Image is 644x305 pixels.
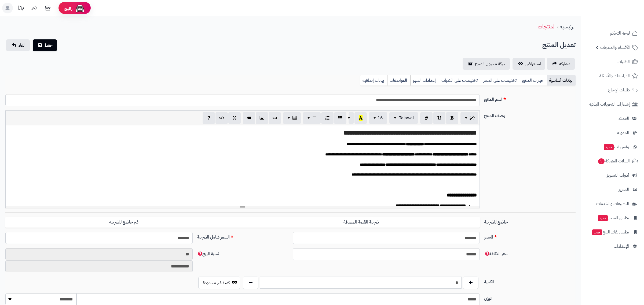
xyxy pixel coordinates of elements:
button: Tajawal [389,112,418,124]
span: السلات المتروكة [598,157,630,165]
a: مشاركه [547,58,575,70]
span: وآتس آب [603,143,629,151]
span: الأقسام والمنتجات [600,44,630,51]
a: استعراض [513,58,545,70]
a: تحديثات المنصة [14,3,28,15]
label: غير خاضع للضريبه [5,217,243,228]
a: لوحة التحكم [584,27,641,40]
span: العملاء [619,115,629,122]
label: خاضع للضريبة [482,217,578,225]
a: بيانات إضافية [360,75,387,86]
a: التطبيقات والخدمات [584,197,641,210]
h2: تعديل المنتج [542,40,576,51]
span: جديد [592,229,602,235]
span: سعر التكلفة [484,251,508,257]
a: وآتس آبجديد [584,140,641,153]
a: خيارات المنتج [520,75,547,86]
span: الطلبات [617,58,630,65]
span: التقارير [619,186,629,193]
span: حفظ [45,42,53,49]
a: الطلبات [584,55,641,68]
a: تطبيق نقاط البيعجديد [584,226,641,239]
span: المراجعات والأسئلة [599,72,630,80]
span: مشاركه [559,61,570,67]
span: تطبيق المتجر [597,214,629,222]
img: logo-2.png [608,8,639,19]
a: تطبيق المتجرجديد [584,211,641,224]
label: الكمية [482,277,578,285]
span: المدونة [617,129,629,136]
span: نسبة الربح [197,251,219,257]
span: رفيق [64,5,72,11]
label: اسم المنتج [482,94,578,103]
a: المدونة [584,126,641,139]
a: التقارير [584,183,641,196]
button: حفظ [33,39,57,51]
a: طلبات الإرجاع [584,84,641,96]
a: إعدادات السيو [410,75,439,86]
label: السعر [482,232,578,240]
span: تطبيق نقاط البيع [592,228,629,236]
a: تخفيضات على السعر [481,75,520,86]
span: إشعارات التحويلات البنكية [589,101,630,108]
button: 16 [369,112,387,124]
img: ai-face.png [75,3,85,13]
label: وصف المنتج [482,110,578,119]
a: الإعدادات [584,240,641,253]
span: التطبيقات والخدمات [596,200,629,207]
label: الوزن [482,293,578,302]
a: المنتجات [538,23,555,31]
span: طلبات الإرجاع [608,86,630,94]
a: المواصفات [387,75,410,86]
span: الغاء [19,42,25,49]
span: 5 [598,158,605,165]
span: جديد [598,215,608,221]
a: أدوات التسويق [584,169,641,182]
span: جديد [604,144,614,150]
label: السعر شامل الضريبة [195,232,291,240]
label: ضريبة القيمة المضافة [243,217,480,228]
span: الإعدادات [614,243,629,250]
a: العملاء [584,112,641,125]
a: حركة مخزون المنتج [463,58,510,70]
a: المراجعات والأسئلة [584,69,641,82]
span: أدوات التسويق [606,172,629,179]
a: الغاء [6,39,30,51]
a: الرئيسية [560,23,576,31]
span: حركة مخزون المنتج [475,61,506,67]
a: إشعارات التحويلات البنكية [584,98,641,111]
span: 16 [378,115,383,121]
span: استعراض [525,61,541,67]
span: Tajawal [399,115,414,121]
a: تخفيضات على الكميات [439,75,481,86]
a: بيانات أساسية [547,75,576,86]
span: لوحة التحكم [610,29,630,37]
a: السلات المتروكة5 [584,155,641,168]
